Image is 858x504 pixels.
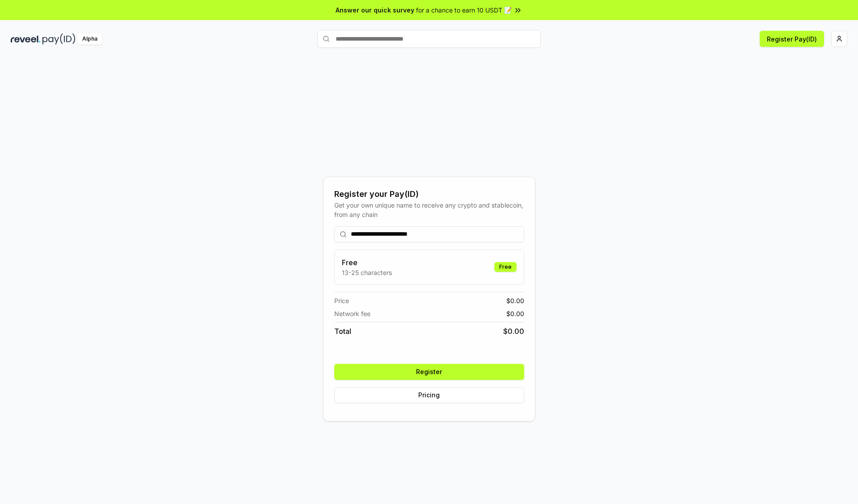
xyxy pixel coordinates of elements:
[334,309,370,318] span: Network fee
[334,200,524,219] div: Get your own unique name to receive any crypto and stablecoin, from any chain
[42,33,76,45] img: pay_id
[760,31,824,47] button: Register Pay(ID)
[506,309,524,318] span: $ 0.00
[494,262,517,272] div: Free
[503,326,524,337] span: $ 0.00
[416,5,512,15] span: for a chance to earn 10 USDT 📝
[334,188,524,200] div: Register your Pay(ID)
[77,33,102,45] div: Alpha
[506,296,524,305] span: $ 0.00
[336,5,414,15] span: Answer our quick survey
[334,296,349,305] span: Price
[334,364,524,380] button: Register
[334,326,351,337] span: Total
[11,33,41,45] img: reveel_dark
[334,387,524,403] button: Pricing
[342,257,392,268] h3: Free
[342,268,392,277] p: 13-25 characters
